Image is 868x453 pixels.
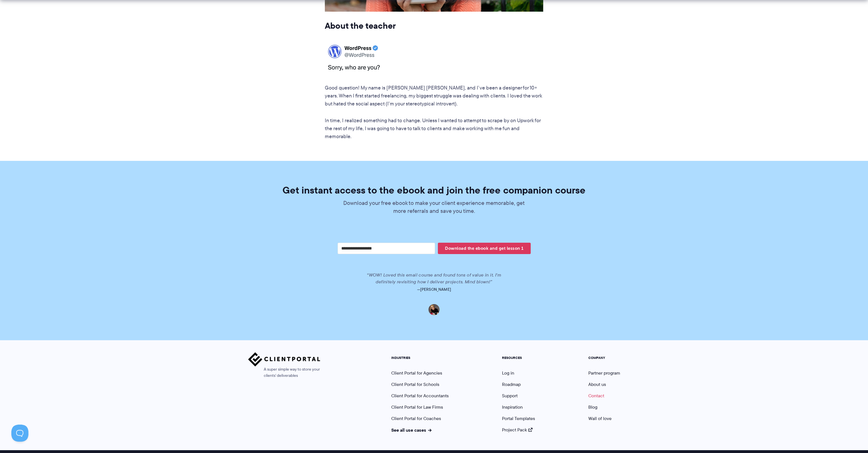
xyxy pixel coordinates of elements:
[391,415,441,422] a: Client Portal for Coaches
[588,404,597,410] a: Blog
[428,304,440,315] img: Sheila Heard photo
[391,381,439,388] a: Client Portal for Schools
[275,285,593,293] p: —[PERSON_NAME]
[588,415,612,422] a: Wall of love
[438,243,530,254] button: Download the ebook and get lesson 1
[391,404,443,410] a: Client Portal for Law Firms
[502,370,514,376] a: Log in
[588,381,606,388] a: About us
[325,117,543,141] p: In time, I realized something had to change. Unless I wanted to attempt to scrape by on Upwork fo...
[588,370,620,376] a: Partner program
[438,244,530,253] span: Download the ebook and get lesson 1
[502,415,535,422] a: Portal Templates
[391,392,449,399] a: Client Portal for Accountants
[502,404,523,410] a: Inspiration
[391,427,432,433] a: See all use cases
[588,392,604,399] a: Contact
[342,199,526,215] p: Download your free ebook to make your client experience memorable, get more referrals and save yo...
[275,185,593,195] h2: Get instant access to the ebook and join the free companion course
[362,272,507,285] p: “WOW! Loved this email course and found tons of value in it. I'm definitely revisiting how I deli...
[325,20,543,31] h2: About the teacher
[11,425,28,442] iframe: Toggle Customer Support
[588,356,620,360] h5: COMPANY
[325,84,543,108] p: Good question! My name is [PERSON_NAME] [PERSON_NAME], and I’ve been a designer for 10+ years. Wh...
[502,381,521,388] a: Roadmap
[502,356,535,360] h5: RESOURCES
[391,356,449,360] h5: INDUSTRIES
[338,243,435,254] input: Your email address
[391,370,442,376] a: Client Portal for Agencies
[248,366,320,379] span: A super simple way to store your clients' deliverables
[502,392,518,399] a: Support
[502,427,533,433] a: Project Pack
